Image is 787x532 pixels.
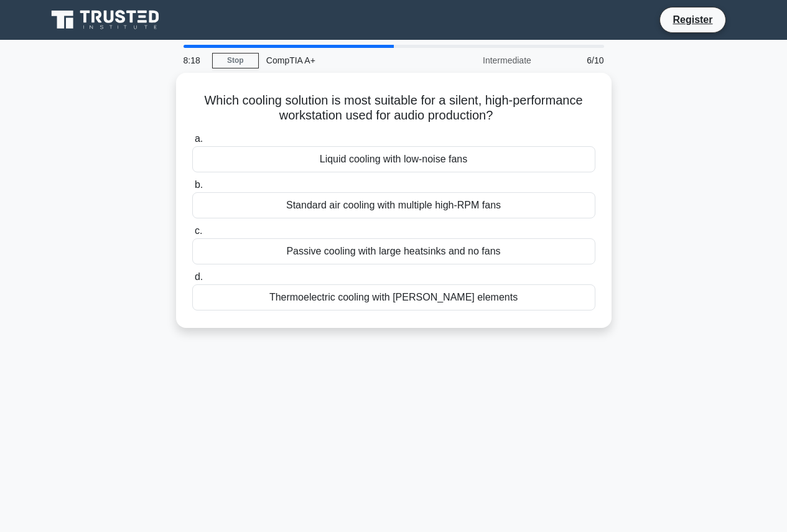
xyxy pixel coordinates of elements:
span: c. [195,225,202,236]
div: Intermediate [430,48,539,73]
div: 8:18 [176,48,212,73]
a: Stop [212,53,259,68]
div: 6/10 [539,48,612,73]
div: Passive cooling with large heatsinks and no fans [192,238,595,264]
a: Register [665,12,720,27]
h5: Which cooling solution is most suitable for a silent, high-performance workstation used for audio... [191,93,597,124]
div: Thermoelectric cooling with [PERSON_NAME] elements [192,284,595,310]
span: a. [195,133,203,144]
span: b. [195,179,203,190]
div: Standard air cooling with multiple high-RPM fans [192,192,595,218]
span: d. [195,271,203,282]
div: CompTIA A+ [259,48,430,73]
div: Liquid cooling with low-noise fans [192,146,595,172]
